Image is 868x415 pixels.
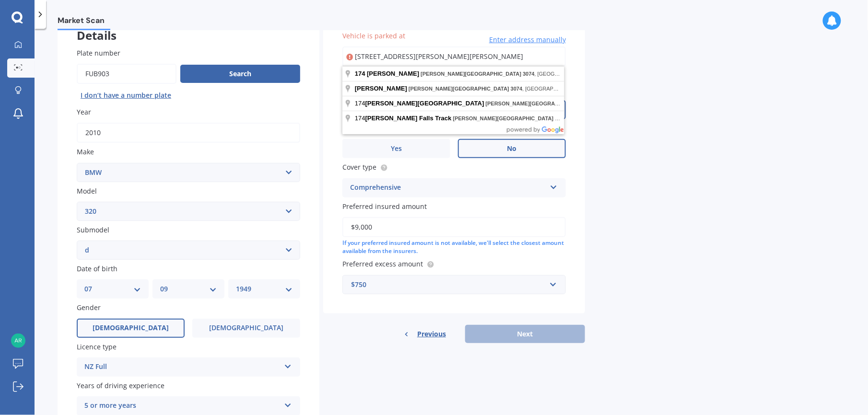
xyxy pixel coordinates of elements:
span: Cover type [342,163,376,172]
span: [DEMOGRAPHIC_DATA] [209,324,283,332]
span: Enter address manually [489,35,566,45]
input: Enter amount [342,217,566,237]
span: Market Scan [58,16,110,29]
span: 174 [355,115,453,122]
span: 3074 [555,115,566,121]
span: [PERSON_NAME][GEOGRAPHIC_DATA] [453,115,554,121]
span: [PERSON_NAME][GEOGRAPHIC_DATA] [421,71,521,77]
div: 5 or more years [84,400,280,412]
span: Vehicle is parked at [342,31,405,40]
span: Previous [417,327,446,341]
span: Yes [391,145,402,153]
span: Plate number [77,48,120,58]
div: Comprehensive [350,182,546,194]
button: I don’t have a number plate [77,88,175,103]
span: [PERSON_NAME] [367,70,419,77]
input: YYYY [77,123,300,143]
input: Enter address [342,46,566,67]
span: , [GEOGRAPHIC_DATA] [486,101,657,106]
span: [DEMOGRAPHIC_DATA] [93,324,169,332]
button: Search [180,65,300,83]
span: Years of driving experience [77,381,164,390]
span: [PERSON_NAME] Falls Track [365,115,452,122]
span: 174 [355,100,486,107]
span: Preferred insured amount [342,202,427,211]
span: [PERSON_NAME][GEOGRAPHIC_DATA] [409,86,509,92]
div: NZ Full [84,361,280,373]
div: If your preferred insured amount is not available, we'll select the closest amount available from... [342,239,566,255]
div: $750 [351,279,546,290]
span: 3074 [523,71,534,77]
span: 3074 [511,86,522,92]
span: [PERSON_NAME][GEOGRAPHIC_DATA] [365,100,484,107]
span: Make [77,148,94,157]
span: Licence type [77,342,117,351]
input: Enter plate number [77,64,176,84]
span: [PERSON_NAME] [355,85,407,92]
span: No [507,145,517,153]
span: Model [77,186,97,196]
span: Preferred excess amount [342,260,423,269]
span: Date of birth [77,264,117,273]
span: Year [77,107,91,116]
span: Gender [77,303,101,312]
span: Submodel [77,225,109,234]
img: 16f148db66abecd43245140e74580c80 [11,334,25,348]
span: [PERSON_NAME][GEOGRAPHIC_DATA] [486,101,586,106]
span: , [GEOGRAPHIC_DATA] [453,115,625,121]
span: 174 [355,70,365,77]
span: , [GEOGRAPHIC_DATA] [409,86,580,92]
span: , [GEOGRAPHIC_DATA] [421,71,592,77]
